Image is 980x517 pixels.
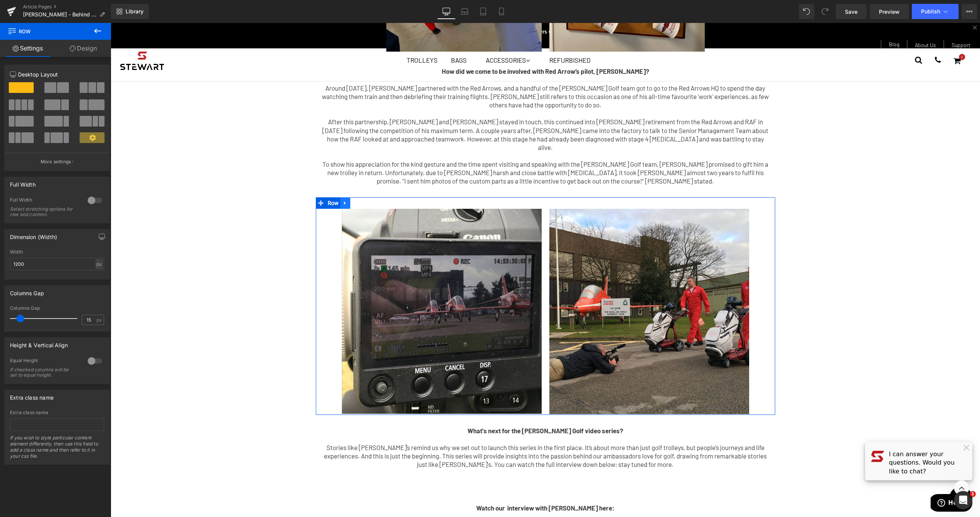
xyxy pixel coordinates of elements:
[492,4,511,19] a: Mobile
[8,23,84,40] span: Row
[962,4,977,19] button: More
[23,11,96,18] span: [PERSON_NAME] - Behind The Scenes
[820,471,862,490] iframe: Opens a widget where you can find more information
[954,491,972,509] iframe: Intercom live chat
[126,8,144,15] span: Library
[23,4,111,10] a: Article Pages
[211,420,659,445] p: Stories like [PERSON_NAME]’s remind us why we set out to launch this series in the first place. I...
[10,286,44,296] div: Columns Gap
[331,44,539,52] strong: How did we come to be involved with Red Arrow’s pilot, [PERSON_NAME]?
[366,481,504,489] strong: Watch our interview with [PERSON_NAME] here:
[211,94,659,128] p: After this partnership, [PERSON_NAME] and [PERSON_NAME] stayed in touch, this continued into [PER...
[10,410,104,415] div: Extra class name
[10,435,104,464] div: If you wish to style particular content element differently, then use this field to add a class n...
[10,249,104,255] div: Width
[921,8,940,15] span: Publish
[10,367,79,378] div: If checked columns will be set to equal height.
[111,4,149,19] a: New Library
[10,258,104,270] input: auto
[912,4,959,19] button: Publish
[10,358,80,366] div: Equal Height
[215,174,230,186] span: Row
[211,61,659,86] p: Around [DATE], [PERSON_NAME] partnered with the Red Arrows, and a handful of the [PERSON_NAME] Go...
[10,206,79,217] div: Select stretching options for row and content.
[357,404,513,411] strong: What's next for the [PERSON_NAME] Golf video series?
[10,197,80,205] div: Full Width
[56,40,111,57] a: Design
[10,70,104,78] p: Desktop Layout
[870,4,909,19] a: Preview
[456,4,474,19] a: Laptop
[817,4,833,19] button: Redo
[10,390,54,401] div: Extra class name
[799,4,814,19] button: Undo
[879,8,900,16] span: Preview
[211,137,659,162] p: To show his appreciation for the kind gesture and the time spent visiting and speaking with the [...
[96,317,103,322] span: px
[437,4,456,19] a: Desktop
[10,306,104,311] div: Columns Gap
[10,229,57,240] div: Dimension (Width)
[970,491,976,497] span: 1
[41,158,71,165] p: More settings
[5,153,109,171] button: More settings
[474,4,492,19] a: Tablet
[10,177,36,188] div: Full Width
[95,259,103,269] div: px
[845,8,857,16] span: Save
[230,174,240,186] a: Expand / Collapse
[10,338,68,348] div: Height & Vertical Align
